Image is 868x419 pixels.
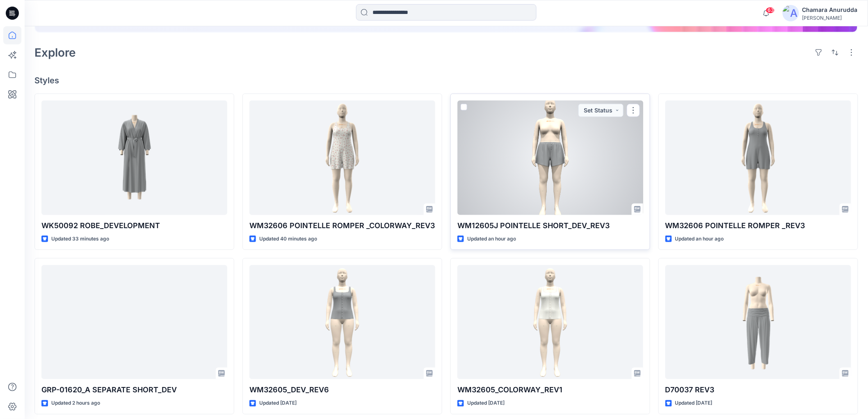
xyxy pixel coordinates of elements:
[802,15,858,21] div: [PERSON_NAME]
[41,384,227,396] p: GRP-01620_A SEPARATE SHORT_DEV
[259,399,297,408] p: Updated [DATE]
[766,7,775,14] span: 63
[457,101,643,215] a: WM12605J POINTELLE SHORT_DEV_REV3
[665,220,851,231] p: WM32606 POINTELLE ROMPER _REV3
[41,101,227,215] a: WK50092 ROBE_DEVELOPMENT
[665,101,851,215] a: WM32606 POINTELLE ROMPER _REV3
[802,5,858,15] div: Chamara Anurudda
[249,265,435,379] a: WM32605_DEV_REV6
[665,265,851,379] a: D70037 REV3
[675,235,724,243] p: Updated an hour ago
[467,399,505,408] p: Updated [DATE]
[249,220,435,231] p: WM32606 POINTELLE ROMPER _COLORWAY_REV3
[259,235,317,243] p: Updated 40 minutes ago
[467,235,516,243] p: Updated an hour ago
[675,399,713,408] p: Updated [DATE]
[457,220,643,231] p: WM12605J POINTELLE SHORT_DEV_REV3
[665,384,851,396] p: D70037 REV3
[51,235,109,243] p: Updated 33 minutes ago
[41,220,227,231] p: WK50092 ROBE_DEVELOPMENT
[41,265,227,379] a: GRP-01620_A SEPARATE SHORT_DEV
[51,399,100,408] p: Updated 2 hours ago
[783,5,799,21] img: avatar
[249,101,435,215] a: WM32606 POINTELLE ROMPER _COLORWAY_REV3
[249,384,435,396] p: WM32605_DEV_REV6
[457,384,643,396] p: WM32605_COLORWAY_REV1
[457,265,643,379] a: WM32605_COLORWAY_REV1
[34,76,858,85] h4: Styles
[34,46,76,59] h2: Explore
